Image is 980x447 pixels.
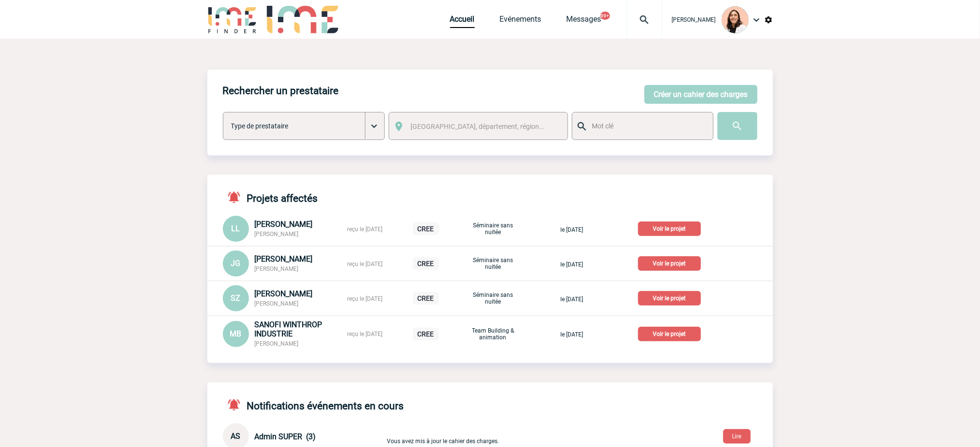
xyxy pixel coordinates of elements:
[255,220,313,229] span: [PERSON_NAME]
[638,329,705,338] a: Voir le projet
[560,331,583,338] span: le [DATE]
[255,340,299,347] span: [PERSON_NAME]
[387,429,614,445] p: Vous avez mis à jour le cahier des charges.
[227,398,247,412] img: notifications-active-24-px-r.png
[231,432,241,441] span: AS
[255,432,316,441] span: Admin SUPER (3)
[255,231,299,237] span: [PERSON_NAME]
[413,257,439,270] p: CREE
[638,327,701,341] p: Voir le projet
[717,112,758,140] input: Submit
[232,224,240,233] span: LL
[469,327,517,341] p: Team Building & animation
[413,328,439,340] p: CREE
[600,12,610,20] button: 99+
[223,398,404,412] h4: Notifications événements en cours
[223,85,339,97] h4: Rechercher un prestataire
[560,296,583,303] span: le [DATE]
[450,14,475,28] a: Accueil
[410,123,545,130] span: [GEOGRAPHIC_DATA], département, région...
[207,6,258,33] img: IME-Finder
[348,331,383,337] span: reçu le [DATE]
[500,14,541,28] a: Evénements
[231,293,241,303] span: SZ
[723,429,751,444] button: Lire
[672,16,716,23] span: [PERSON_NAME]
[469,222,517,236] p: Séminaire sans nuitée
[638,222,701,236] p: Voir le projet
[560,226,583,233] span: le [DATE]
[722,6,749,33] img: 129834-0.png
[590,120,704,132] input: Mot clé
[638,258,705,267] a: Voir le projet
[227,190,247,204] img: notifications-active-24-px-r.png
[469,292,517,305] p: Séminaire sans nuitée
[223,431,614,440] a: AS Admin SUPER (3) Vous avez mis à jour le cahier des charges.
[638,291,701,306] p: Voir le projet
[255,254,313,264] span: [PERSON_NAME]
[560,261,583,268] span: le [DATE]
[567,14,601,28] a: Messages
[638,256,701,271] p: Voir le projet
[413,223,439,235] p: CREE
[255,265,299,272] span: [PERSON_NAME]
[716,431,759,440] a: Lire
[413,292,439,305] p: CREE
[638,223,705,233] a: Voir le projet
[348,295,383,302] span: reçu le [DATE]
[230,329,242,338] span: MB
[255,289,313,298] span: [PERSON_NAME]
[255,300,299,307] span: [PERSON_NAME]
[255,320,322,338] span: SANOFI WINTHROP INDUSTRIE
[469,257,517,270] p: Séminaire sans nuitée
[348,226,383,233] span: reçu le [DATE]
[638,293,705,302] a: Voir le projet
[231,259,241,268] span: JG
[348,261,383,267] span: reçu le [DATE]
[223,190,318,204] h4: Projets affectés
